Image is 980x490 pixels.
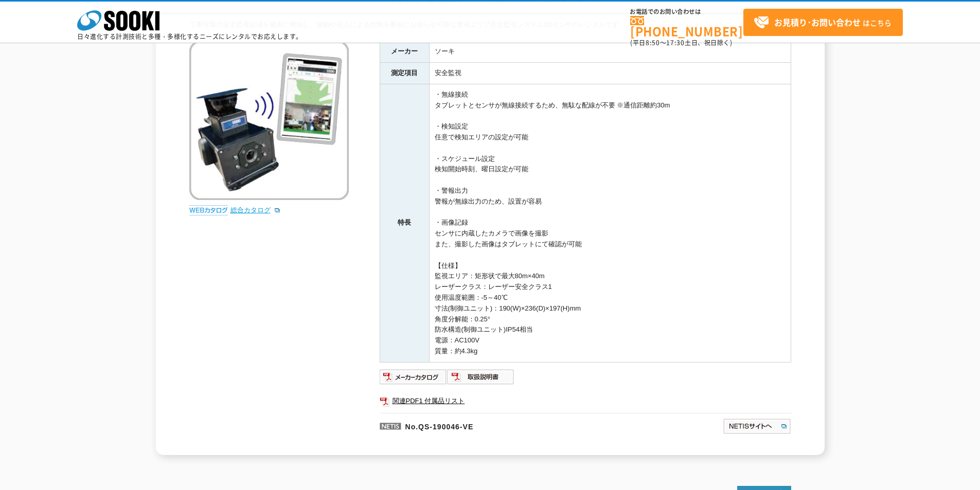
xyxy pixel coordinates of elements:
td: ソーキ [429,41,791,63]
td: ・無線接続 タブレットとセンサが無線接続するため、無駄な配線が不要 ※通信距離約30m ・検知設定 任意で検知エリアの設定が可能 ・スケジュール設定 検知開始時刻、曜日設定が可能 ・警報出力 警... [429,84,791,362]
img: 警戒エリア安全監視システム 2Dセンサ - [189,41,349,200]
span: お電話でのお問い合わせは [630,9,743,15]
th: 特長 [380,84,429,362]
th: メーカー [380,41,429,63]
span: (平日 ～ 土日、祝日除く) [630,38,732,47]
p: No.QS-190046-VE [380,413,623,438]
a: 関連PDF1 付属品リスト [380,394,791,408]
img: NETISサイトへ [723,418,791,434]
span: はこちら [754,15,892,30]
td: 安全監視 [429,62,791,84]
img: 取扱説明書 [447,369,514,385]
span: 8:50 [646,38,660,47]
p: 日々進化する計測技術と多種・多様化するニーズにレンタルでお応えします。 [77,33,302,40]
a: [PHONE_NUMBER] [630,16,743,37]
a: メーカーカタログ [380,375,447,383]
img: メーカーカタログ [380,369,447,385]
a: 取扱説明書 [447,375,514,383]
img: webカタログ [189,205,228,215]
span: 17:30 [666,38,685,47]
th: 測定項目 [380,62,429,84]
a: 総合カタログ [230,206,281,214]
a: お見積り･お問い合わせはこちら [743,9,903,36]
strong: お見積り･お問い合わせ [774,16,861,28]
